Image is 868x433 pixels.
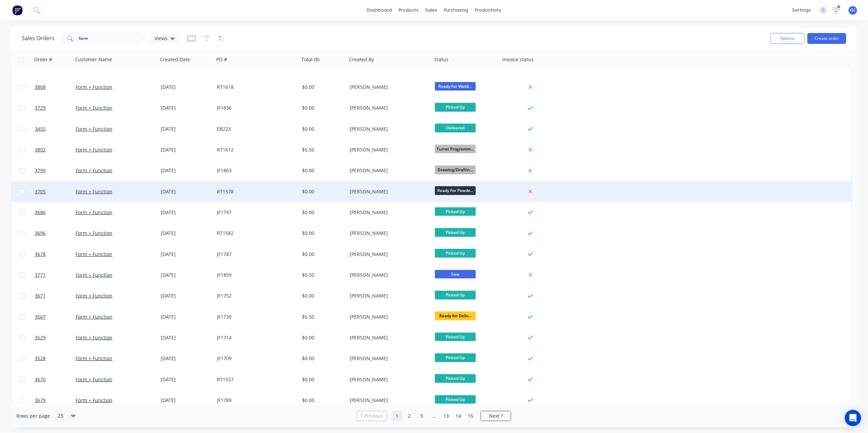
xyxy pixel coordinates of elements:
[435,124,476,132] span: Delivered
[364,413,383,419] span: Previous
[216,56,227,63] div: PO #
[435,145,476,153] span: Turret Programm...
[302,292,342,299] div: $0.00
[35,369,76,390] a: 3670
[35,244,76,264] a: 3678
[435,82,476,91] span: Ready For Weldi...
[35,355,46,362] span: 3528
[217,334,293,341] div: JF1714
[416,411,427,421] a: Page 3
[161,292,211,299] div: [DATE]
[350,209,425,216] div: [PERSON_NAME]
[302,397,342,404] div: $0.00
[161,272,211,278] div: [DATE]
[850,7,856,13] span: GC
[35,202,76,223] a: 3686
[35,327,76,348] a: 3529
[217,167,293,174] div: JF1863
[35,146,46,153] span: 3802
[217,209,293,216] div: JF1797
[160,56,190,63] div: Created Date
[350,230,425,237] div: [PERSON_NAME]
[434,56,448,63] div: Status
[76,314,112,320] a: Form + Function
[217,126,293,132] div: EB223
[302,105,342,111] div: $0.00
[76,230,112,236] a: Form + Function
[76,105,112,111] a: Form + Function
[35,140,76,160] a: 3802
[35,77,76,97] a: 3808
[350,146,425,153] div: [PERSON_NAME]
[435,374,476,383] span: Picked Up
[35,265,76,285] a: 3771
[435,165,476,174] span: Drawing/Draftin...
[76,397,112,403] a: Form + Function
[354,411,514,421] ul: Pagination
[489,413,500,419] span: Next
[217,251,293,258] div: JF1787
[441,411,451,421] a: Page 13
[12,5,22,15] img: Factory
[217,84,293,91] div: RT1618
[302,188,342,195] div: $0.00
[422,5,441,15] div: sales
[350,355,425,362] div: [PERSON_NAME]
[302,167,342,174] div: $0.00
[161,251,211,258] div: [DATE]
[453,411,463,421] a: Page 14
[350,105,425,111] div: [PERSON_NAME]
[35,307,76,327] a: 3567
[161,188,211,195] div: [DATE]
[35,334,46,341] span: 3529
[161,376,211,383] div: [DATE]
[76,167,112,174] a: Form + Function
[481,413,511,419] a: Next page
[76,376,112,383] a: Form + Function
[350,188,425,195] div: [PERSON_NAME]
[35,292,46,299] span: 3671
[75,56,112,63] div: Customer Name
[217,272,293,278] div: JF1859
[35,314,46,320] span: 3567
[76,355,112,362] a: Form + Function
[161,105,211,111] div: [DATE]
[161,397,211,404] div: [DATE]
[22,35,54,42] h1: Sales Orders
[435,270,476,278] span: Saw
[350,84,425,91] div: [PERSON_NAME]
[441,5,472,15] div: purchasing
[35,390,76,411] a: 3679
[502,56,534,63] div: Invoice status
[435,249,476,257] span: Picked Up
[435,395,476,404] span: Picked Up
[217,292,293,299] div: JF1752
[76,146,112,153] a: Form + Function
[161,126,211,132] div: [DATE]
[217,188,293,195] div: RT1578
[301,56,319,63] div: Total ($)
[35,119,76,139] a: 3455
[76,272,112,278] a: Form + Function
[35,105,46,111] span: 3729
[217,355,293,362] div: JF1709
[429,411,439,421] a: Jump forward
[161,209,211,216] div: [DATE]
[363,5,395,15] a: dashboard
[217,314,293,320] div: JF1730
[76,292,112,299] a: Form + Function
[76,334,112,341] a: Form + Function
[161,167,211,174] div: [DATE]
[357,413,387,419] a: Previous page
[302,209,342,216] div: $0.00
[350,334,425,341] div: [PERSON_NAME]
[350,376,425,383] div: [PERSON_NAME]
[350,251,425,258] div: [PERSON_NAME]
[161,355,211,362] div: [DATE]
[161,84,211,91] div: [DATE]
[217,397,293,404] div: JF1789
[302,251,342,258] div: $0.00
[302,334,342,341] div: $0.00
[35,126,46,132] span: 3455
[472,5,505,15] div: productivity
